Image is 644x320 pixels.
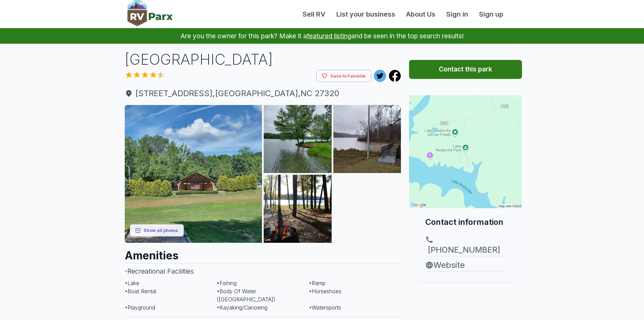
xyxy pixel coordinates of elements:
span: • Watersports [309,304,341,311]
img: AAcXr8ozsWGN9bj1O8p2hpen5bsHJxbodL_6EKdIZgscZobyztO1MNDaHI8IAWC3XECcgVIurOv0eVg-FoLCRvLArOBdZvzO-... [333,175,401,243]
span: • Kayaking/Canoeing [217,304,267,311]
p: Are you the owner for this park? Make it a and be seen in the top search results! [8,28,636,44]
h1: [GEOGRAPHIC_DATA] [125,49,401,70]
a: [PHONE_NUMBER] [425,236,506,256]
span: • Body Of Water ([GEOGRAPHIC_DATA]) [217,288,276,303]
button: Save to Favorite [316,70,371,82]
a: Website [425,259,506,271]
a: [STREET_ADDRESS],[GEOGRAPHIC_DATA],NC 27320 [125,87,401,100]
button: Contact this park [409,60,522,79]
h2: Amenities [125,243,401,263]
img: AAcXr8r0VfLJKTd50Hv7z9pL4FxVzjHRILJvQ24HVOuRYXBGv9rQ74bRd2Bwe5vmoH0ZhWU-P6NOI80uhuKylBhFXvW9iOdrD... [125,105,262,243]
img: AAcXr8pkucKEF07v8hALDaNsKY325zZVUnTDSmoP8RIeuN0MiEzmx64mf6KE52x0r2K-kke2_jb4X0WynDKXhEKkb4Uah8Cu2... [333,105,401,173]
h3: - Recreational Facilities [125,263,401,279]
img: Map for Lake Reidsville Park [409,95,522,208]
button: Show all photos [130,224,184,237]
a: About Us [401,9,441,19]
span: [STREET_ADDRESS] , [GEOGRAPHIC_DATA] , NC 27320 [125,87,401,100]
img: AAcXr8rHsd9cwpiCwkzjoU-mZqcM7daDonWvYGqYTjdyjh7uf2O6jV5DYZDM8Xajafw6MqaT3BgxXkiSLfhGMZM1az2B6EsIM... [264,175,332,243]
a: List your business [331,9,401,19]
img: AAcXr8phR7j9E9MwwiYgf2gyr2sodouu1Mj7uiaA8D-XjFmNRVtBxTwNwQiMJDe9T00ITTRTOWaHyl_ecuqTH8qo0kSnobyeH... [264,105,332,173]
a: Sign up [474,9,509,19]
span: • Ramp [309,280,326,286]
a: featured listing [307,32,351,40]
a: Sell RV [297,9,331,19]
span: • Fishing [217,280,237,286]
a: Sign in [441,9,474,19]
span: • Playground [125,304,155,311]
span: • Horseshoes [309,288,341,295]
h2: Contact information [425,216,506,228]
span: • Lake [125,280,139,286]
span: • Boat Rental [125,288,156,295]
